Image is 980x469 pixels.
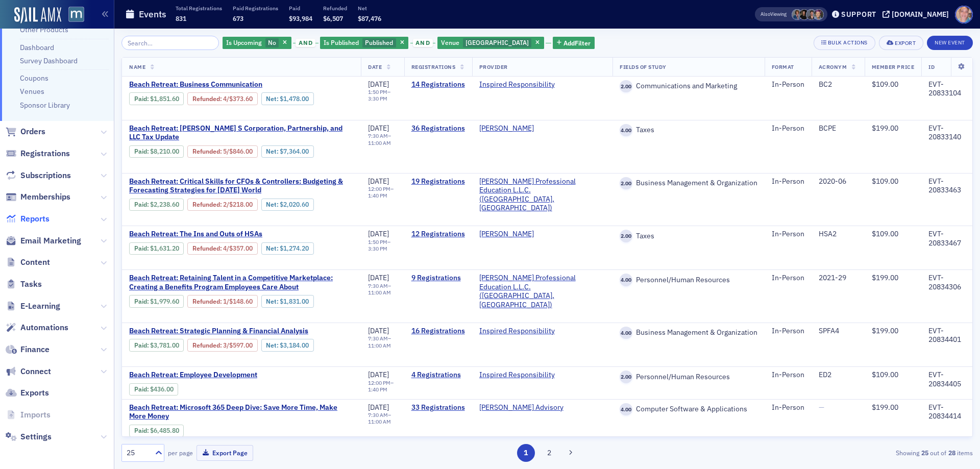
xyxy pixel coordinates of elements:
[129,177,354,195] a: Beach Retreat: Critical Skills for CFOs & Controllers: Budgeting & Forecasting Strategies for [DA...
[280,298,309,305] span: $1,831.00
[229,201,253,208] span: $218.00
[479,124,534,133] a: [PERSON_NAME]
[368,80,389,89] span: [DATE]
[261,242,314,255] div: Net: $127420
[872,229,898,238] span: $109.00
[772,371,804,380] div: In-Person
[368,88,387,95] time: 1:50 PM
[772,124,804,133] div: In-Person
[6,366,51,377] a: Connect
[192,201,223,208] span: :
[129,403,354,421] a: Beach Retreat: Microsoft 365 Deep Dive: Save More Time, Make More Money
[696,448,973,457] div: Showing out of items
[229,341,253,349] span: $597.00
[772,80,804,89] div: In-Person
[411,371,465,380] a: 4 Registrations
[229,244,253,252] span: $357.00
[20,431,52,442] span: Settings
[187,145,257,158] div: Refunded: 48 - $821000
[479,327,555,336] a: Inspired Responsibility
[465,38,529,46] span: [GEOGRAPHIC_DATA]
[150,201,179,208] span: $2,238.60
[872,273,898,282] span: $199.00
[134,147,150,155] span: :
[129,145,184,158] div: Paid: 48 - $821000
[928,371,965,388] div: EVT-20834405
[819,230,857,239] div: HSA2
[6,257,50,268] a: Content
[129,230,354,239] a: Beach Retreat: The Ins and Outs of HSAs
[233,5,278,12] p: Paid Registrations
[368,335,397,349] div: –
[772,177,804,186] div: In-Person
[129,63,145,70] span: Name
[134,95,147,103] a: Paid
[134,298,147,305] a: Paid
[479,274,605,309] a: [PERSON_NAME] Professional Education L.L.C. ([GEOGRAPHIC_DATA], [GEOGRAPHIC_DATA])
[323,5,347,12] p: Refunded
[6,191,70,203] a: Memberships
[150,147,179,155] span: $8,210.00
[368,289,391,296] time: 11:00 AM
[226,38,262,46] span: Is Upcoming
[129,339,184,351] div: Paid: 18 - $378100
[233,14,243,22] span: 673
[368,124,389,133] span: [DATE]
[368,192,387,199] time: 1:40 PM
[176,5,222,12] p: Total Registrations
[261,199,314,211] div: Net: $202060
[127,448,149,458] div: 25
[772,230,804,239] div: In-Person
[411,177,465,186] a: 19 Registrations
[479,80,555,89] span: Inspired Responsibility
[620,274,632,286] span: 4.00
[134,95,150,103] span: :
[129,295,184,307] div: Paid: 10 - $197960
[928,327,965,344] div: EVT-20834401
[814,36,875,50] button: Bulk Actions
[632,82,737,91] span: Communications and Marketing
[479,371,555,380] span: Inspired Responsibility
[324,38,359,46] span: Is Published
[168,448,193,457] label: per page
[20,170,71,181] span: Subscriptions
[266,147,280,155] span: Net :
[192,147,220,155] a: Refunded
[955,6,973,23] span: Profile
[280,147,309,155] span: $7,364.00
[928,230,965,248] div: EVT-20833467
[411,80,465,89] a: 14 Registrations
[368,326,389,335] span: [DATE]
[134,201,147,208] a: Paid
[150,298,179,305] span: $1,979.60
[828,40,868,45] div: Bulk Actions
[368,273,389,282] span: [DATE]
[632,232,654,241] span: Taxes
[223,37,291,50] div: No
[6,148,70,159] a: Registrations
[268,38,276,46] span: No
[919,448,930,457] strong: 25
[129,230,301,239] span: Beach Retreat: The Ins and Outs of HSAs
[368,245,387,252] time: 3:30 PM
[479,230,534,239] a: [PERSON_NAME]
[368,380,397,393] div: –
[192,341,223,349] span: :
[20,344,50,355] span: Finance
[368,185,390,192] time: 12:00 PM
[6,301,60,312] a: E-Learning
[368,342,391,349] time: 11:00 AM
[323,14,343,22] span: $6,507
[192,298,223,305] span: :
[819,124,857,133] div: BCPE
[150,244,179,252] span: $1,631.20
[20,56,78,65] a: Survey Dashboard
[134,341,147,349] a: Paid
[410,39,436,47] button: and
[14,7,61,23] a: SailAMX
[368,403,389,412] span: [DATE]
[129,274,354,291] a: Beach Retreat: Retaining Talent in a Competitive Marketplace: Creating a Benefits Program Employe...
[368,282,388,289] time: 7:30 AM
[563,38,591,47] span: Add Filter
